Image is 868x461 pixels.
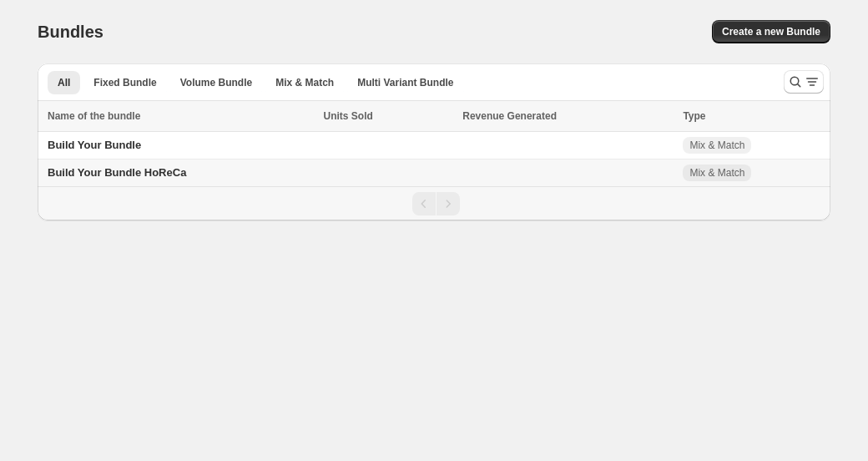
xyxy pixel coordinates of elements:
[324,108,373,124] span: Units Sold
[784,70,824,94] button: Search and filter results
[324,108,390,124] button: Units Sold
[689,166,744,180] span: Mix & Match
[58,76,70,89] span: All
[722,25,820,38] span: Create a new Bundle
[357,76,453,89] span: Multi Variant Bundle
[93,76,156,89] span: Fixed Bundle
[683,108,820,124] div: Type
[38,186,830,220] nav: Pagination
[712,20,830,43] button: Create a new Bundle
[180,76,252,89] span: Volume Bundle
[462,108,557,124] span: Revenue Generated
[48,108,314,124] div: Name of the bundle
[48,139,141,151] span: Build Your Bundle
[689,139,744,152] span: Mix & Match
[462,108,573,124] button: Revenue Generated
[48,166,186,179] span: Build Your Bundle HoReCa
[275,76,334,89] span: Mix & Match
[38,22,103,42] h1: Bundles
